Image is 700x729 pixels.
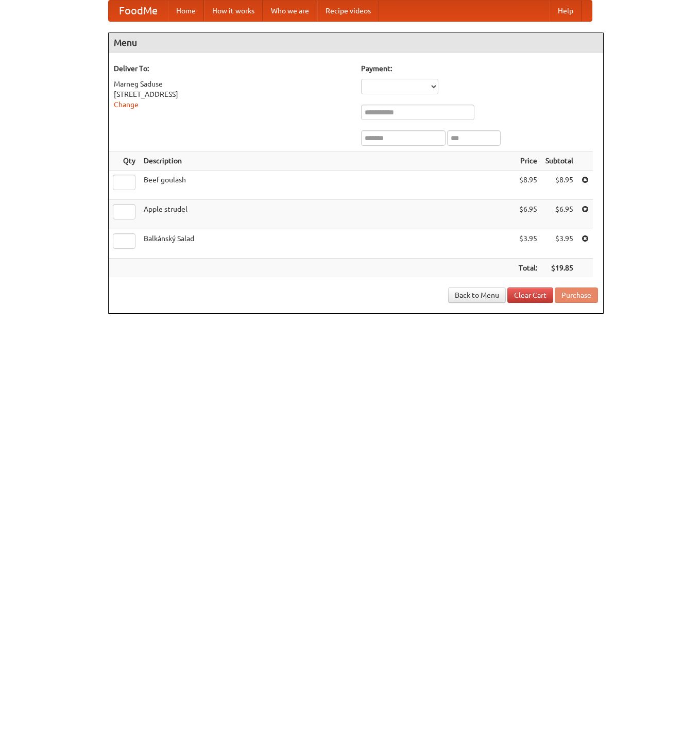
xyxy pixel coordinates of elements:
[114,63,351,74] h5: Deliver To:
[515,229,541,259] td: $3.95
[168,1,204,21] a: Home
[140,229,515,259] td: Balkánský Salad
[114,100,139,109] a: Change
[515,151,541,171] th: Price
[541,229,577,259] td: $3.95
[555,287,598,303] button: Purchase
[550,1,582,21] a: Help
[109,151,140,171] th: Qty
[361,63,598,74] h5: Payment:
[140,200,515,229] td: Apple strudel
[515,200,541,229] td: $6.95
[448,287,506,303] a: Back to Menu
[317,1,379,21] a: Recipe videos
[515,259,541,278] th: Total:
[140,151,515,171] th: Description
[507,287,553,303] a: Clear Cart
[541,151,577,171] th: Subtotal
[541,171,577,200] td: $8.95
[515,171,541,200] td: $8.95
[541,259,577,278] th: $19.85
[109,32,603,53] h4: Menu
[114,89,351,99] div: [STREET_ADDRESS]
[140,171,515,200] td: Beef goulash
[109,1,168,21] a: FoodMe
[541,200,577,229] td: $6.95
[263,1,317,21] a: Who we are
[204,1,263,21] a: How it works
[114,79,351,89] div: Marneg Saduse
